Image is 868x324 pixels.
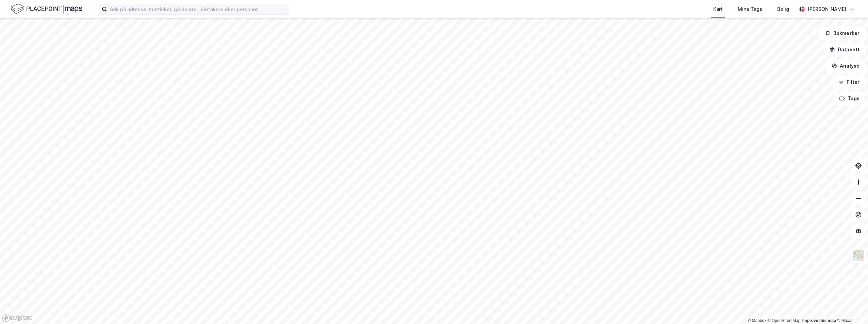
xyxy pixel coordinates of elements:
iframe: Chat Widget [834,291,868,324]
img: Z [852,249,865,262]
a: Mapbox homepage [2,314,32,322]
button: Bokmerker [819,26,865,40]
img: logo.f888ab2527a4732fd821a326f86c7f29.svg [11,3,82,15]
input: Søk på adresse, matrikkel, gårdeiere, leietakere eller personer [107,4,289,14]
a: Mapbox [748,318,766,323]
a: Improve this map [802,318,836,323]
div: Kontrollprogram for chat [834,291,868,324]
button: Datasett [824,43,865,56]
button: Filter [833,75,865,89]
button: Tags [834,92,865,105]
button: Analyse [826,59,865,73]
a: OpenStreetMap [768,318,801,323]
div: Kart [713,5,723,13]
div: Bolig [777,5,789,13]
div: [PERSON_NAME] [807,5,846,13]
div: Mine Tags [738,5,762,13]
